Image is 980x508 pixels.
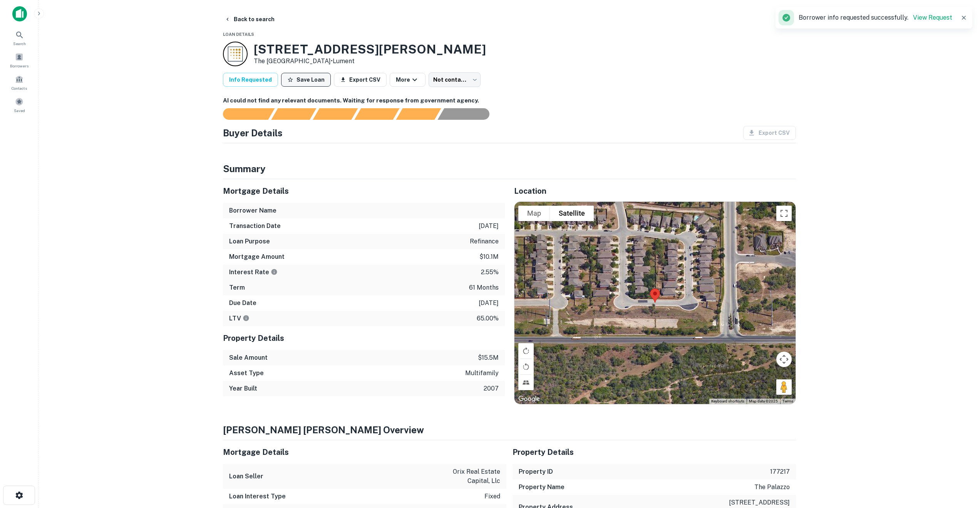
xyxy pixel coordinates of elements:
[470,237,499,246] p: refinance
[223,32,254,37] span: Loan Details
[223,126,283,140] h4: Buyer Details
[229,472,263,481] h6: Loan Seller
[229,353,268,362] h6: Sale Amount
[2,27,36,48] a: Search
[481,268,499,277] p: 2.55%
[2,94,36,115] a: Saved
[229,221,281,231] h6: Transaction Date
[518,343,534,359] button: Rotate map clockwise
[12,85,27,91] span: Contacts
[223,423,796,437] h4: [PERSON_NAME] [PERSON_NAME] Overview
[513,446,796,458] h5: Property Details
[782,399,793,403] a: Terms (opens in new tab)
[229,283,245,292] h6: Term
[229,384,257,393] h6: Year Built
[479,221,499,231] p: [DATE]
[229,252,285,262] h6: Mortgage Amount
[229,492,286,501] h6: Loan Interest Type
[12,6,27,22] img: capitalize-icon.png
[281,73,331,87] button: Save Loan
[214,108,271,120] div: Sending borrower request to AI...
[229,237,270,246] h6: Loan Purpose
[484,492,500,501] p: fixed
[10,63,28,69] span: Borrowers
[354,108,399,120] div: Principals found, AI now looking for contact information...
[223,332,505,344] h5: Property Details
[223,73,278,87] button: Info Requested
[550,206,594,221] button: Show satellite imagery
[229,206,276,215] h6: Borrower Name
[479,298,499,308] p: [DATE]
[754,483,790,492] p: the palazzo
[516,394,542,404] img: Google
[711,399,744,404] button: Keyboard shortcuts
[518,375,534,390] button: Tilt map
[313,108,358,120] div: Documents found, AI parsing details...
[516,394,542,404] a: Open this area in Google Maps (opens a new window)
[465,369,499,378] p: multifamily
[14,107,25,114] span: Saved
[478,353,499,362] p: $15.5m
[2,72,36,93] a: Contacts
[479,252,499,262] p: $10.1m
[776,352,792,367] button: Map camera controls
[229,314,250,323] h6: LTV
[223,162,796,176] h4: Summary
[229,369,264,378] h6: Asset Type
[776,379,792,395] button: Drag Pegman onto the map to open Street View
[333,57,355,65] a: Lument
[431,467,500,486] p: orix real estate capital, llc
[243,315,250,322] svg: LTVs displayed on the website are for informational purposes only and may be reported incorrectly...
[484,384,499,393] p: 2007
[518,359,534,374] button: Rotate map counterclockwise
[223,96,796,105] h6: AI could not find any relevant documents. Waiting for response from government agency.
[254,57,486,66] p: The [GEOGRAPHIC_DATA] •
[229,298,256,308] h6: Due Date
[514,185,796,197] h5: Location
[221,12,278,26] button: Back to search
[518,206,550,221] button: Show street map
[396,108,441,120] div: Principals found, still searching for contact information. This may take time...
[229,268,278,277] h6: Interest Rate
[941,446,980,483] iframe: Chat Widget
[469,283,499,292] p: 61 months
[271,268,278,275] svg: The interest rates displayed on the website are for informational purposes only and may be report...
[519,467,553,476] h6: Property ID
[519,483,565,492] h6: Property Name
[2,50,36,70] a: Borrowers
[254,42,486,57] h3: [STREET_ADDRESS][PERSON_NAME]
[477,314,499,323] p: 65.00%
[913,14,952,21] a: View Request
[390,73,426,87] button: More
[271,108,316,120] div: Your request is received and processing...
[13,40,26,47] span: Search
[223,185,505,197] h5: Mortgage Details
[749,399,778,403] span: Map data ©2025
[429,72,481,87] div: Not contacted
[770,467,790,476] p: 177217
[799,13,952,22] p: Borrower info requested successfully.
[776,206,792,221] button: Toggle fullscreen view
[438,108,499,120] div: AI fulfillment process complete.
[334,73,387,87] button: Export CSV
[223,446,506,458] h5: Mortgage Details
